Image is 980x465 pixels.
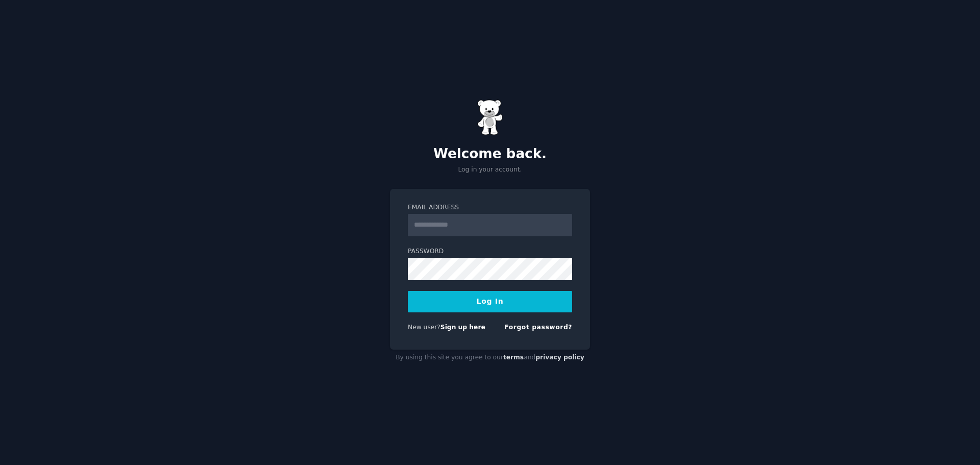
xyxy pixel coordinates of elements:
p: Log in your account. [390,165,590,175]
label: Password [408,247,572,256]
label: Email Address [408,203,572,212]
button: Log In [408,291,572,312]
a: Forgot password? [504,324,572,331]
a: terms [503,354,524,361]
span: New user? [408,324,440,331]
a: privacy policy [535,354,584,361]
div: By using this site you agree to our and [390,350,590,366]
a: Sign up here [440,324,485,331]
h2: Welcome back. [390,146,590,162]
img: Gummy Bear [477,100,503,135]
